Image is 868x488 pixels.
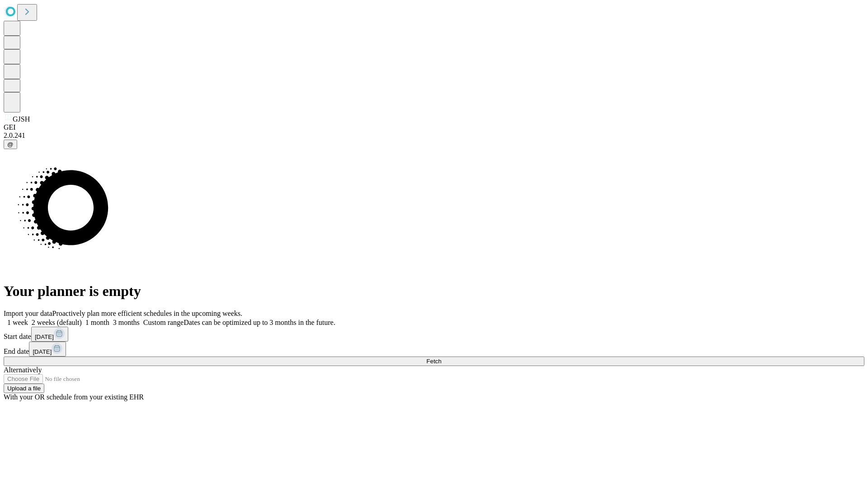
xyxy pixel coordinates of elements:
button: Upload a file [4,384,44,393]
span: Fetch [426,358,441,365]
span: 3 months [113,319,140,326]
button: Fetch [4,357,864,366]
span: With your OR schedule from your existing EHR [4,393,144,401]
span: @ [7,141,14,148]
span: 1 week [7,319,28,326]
div: Start date [4,327,864,342]
div: End date [4,342,864,357]
span: [DATE] [35,333,54,340]
button: [DATE] [31,327,68,342]
button: [DATE] [29,342,66,357]
span: Dates can be optimized up to 3 months in the future. [184,319,335,326]
span: 2 weeks (default) [32,319,82,326]
div: GEI [4,123,864,131]
div: 2.0.241 [4,131,864,140]
span: GJSH [13,115,30,123]
span: Import your data [4,310,52,317]
span: [DATE] [33,348,52,355]
span: Alternatively [4,366,42,374]
button: @ [4,140,17,149]
h1: Your planner is empty [4,283,864,300]
span: Proactively plan more efficient schedules in the upcoming weeks. [52,310,242,317]
span: Custom range [143,319,184,326]
span: 1 month [85,319,109,326]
